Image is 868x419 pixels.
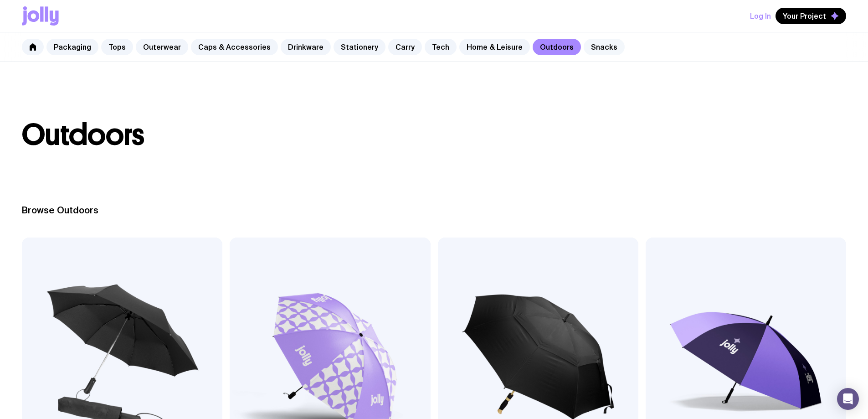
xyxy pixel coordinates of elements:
[459,39,530,55] a: Home & Leisure
[22,120,846,150] h1: Outdoors
[101,39,133,55] a: Tops
[46,39,98,55] a: Packaging
[783,11,826,21] span: Your Project
[388,39,422,55] a: Carry
[191,39,278,55] a: Caps & Accessories
[425,39,457,55] a: Tech
[281,39,331,55] a: Drinkware
[136,39,188,55] a: Outerwear
[750,8,771,24] button: Log In
[837,388,859,410] div: Open Intercom Messenger
[776,8,846,24] button: Your Project
[22,205,846,216] h2: Browse Outdoors
[533,39,581,55] a: Outdoors
[584,39,625,55] a: Snacks
[334,39,385,55] a: Stationery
